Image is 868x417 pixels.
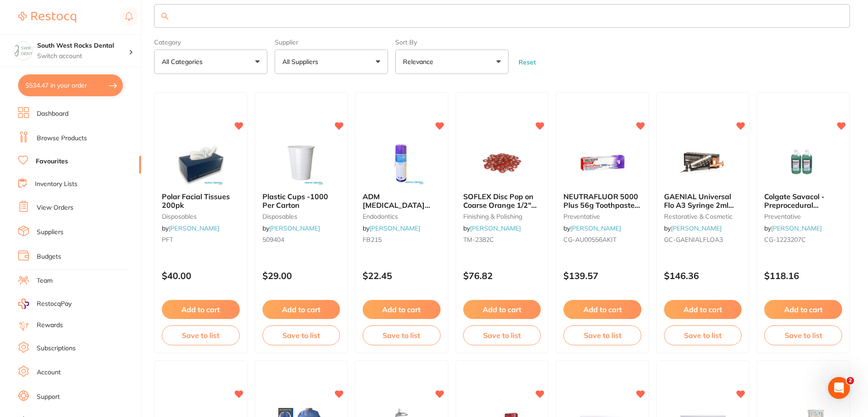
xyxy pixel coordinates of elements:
span: ADM [MEDICAL_DATA] Cryogenic Tooth [363,192,430,218]
span: by [764,224,822,232]
a: [PERSON_NAME] [771,224,822,232]
button: Add to cart [363,300,441,319]
span: CG-AU00556AKIT [563,235,616,244]
button: Save to list [363,325,441,345]
img: Plastic Cups -1000 Per Carton [272,140,330,185]
p: All Categories [162,57,206,66]
button: $534.47 in your order [18,74,123,96]
label: Category [154,39,267,46]
img: ADM Frostbite Cryogenic Tooth [372,140,431,185]
a: Budgets [37,252,61,261]
p: $146.36 [664,270,742,281]
button: Add to cart [563,300,641,319]
a: [PERSON_NAME] [470,224,521,232]
img: SOFLEX Disc Pop on Coarse Orange 1/2" 12.7mm Pack of 85 [472,140,531,185]
p: Relevance [403,57,437,66]
img: NEUTRAFLUOR 5000 Plus 56g Toothpaste Box 12 with Labels [573,140,632,185]
a: Suppliers [37,228,63,237]
button: Save to list [463,325,541,345]
button: Add to cart [262,300,340,319]
img: South West Rocks Dental [14,42,32,60]
button: Add to cart [463,300,541,319]
small: preventative [764,213,842,220]
a: Subscriptions [37,344,76,353]
small: restorative & cosmetic [664,213,742,220]
b: ADM Frostbite Cryogenic Tooth [363,192,441,209]
label: Supplier [275,39,388,46]
b: SOFLEX Disc Pop on Coarse Orange 1/2" 12.7mm Pack of 85 [463,192,541,209]
button: Reset [516,58,538,66]
small: endodontics [363,213,441,220]
a: Account [37,368,61,377]
span: SOFLEX Disc Pop on Coarse Orange 1/2" 12.7mm Pack of 85 [463,192,537,218]
small: finishing & polishing [463,213,541,220]
button: Add to cart [162,300,240,319]
p: $139.57 [563,270,641,281]
span: NEUTRAFLUOR 5000 Plus 56g Toothpaste Box 12 with Labels [563,192,640,218]
button: Save to list [262,325,340,345]
button: All Suppliers [275,49,388,74]
b: Polar Facial Tissues 200pk [162,192,240,209]
button: Save to list [563,325,641,345]
span: by [162,224,219,232]
p: $118.16 [764,270,842,281]
img: GAENIAL Universal Flo A3 Syringe 2ml Dispenser Tipsx20 [674,140,732,185]
img: Restocq Logo [18,12,76,23]
button: Add to cart [664,300,742,319]
a: Browse Products [37,134,87,143]
span: FB215 [363,235,382,244]
span: 2 [847,377,854,384]
span: PFT [162,235,173,244]
span: by [262,224,320,232]
span: Polar Facial Tissues 200pk [162,192,230,209]
img: Polar Facial Tissues 200pk [171,140,230,185]
a: View Orders [37,203,73,212]
small: disposables [162,213,240,220]
button: Save to list [664,325,742,345]
a: [PERSON_NAME] [169,224,219,232]
img: Colgate Savacol - Preprocedural Chlorhexidine Antiseptic Mouth & Throat Rinse - 3L, 2-Pack [774,140,833,185]
span: GAENIAL Universal Flo A3 Syringe 2ml Dispenser Tipsx20 [664,192,734,218]
p: All Suppliers [282,57,322,66]
button: Save to list [162,325,240,345]
b: NEUTRAFLUOR 5000 Plus 56g Toothpaste Box 12 with Labels [563,192,641,209]
span: RestocqPay [37,299,72,309]
a: Inventory Lists [35,180,78,189]
a: [PERSON_NAME] [369,224,420,232]
a: [PERSON_NAME] [269,224,320,232]
a: Team [37,276,53,285]
p: $22.45 [363,270,441,281]
p: $76.82 [463,270,541,281]
h4: South West Rocks Dental [37,41,129,50]
a: [PERSON_NAME] [570,224,621,232]
b: Plastic Cups -1000 Per Carton [262,192,340,209]
span: GC-GAENIALFLOA3 [664,235,723,244]
p: Switch account [37,52,129,61]
b: Colgate Savacol - Preprocedural Chlorhexidine Antiseptic Mouth & Throat Rinse - 3L, 2-Pack [764,192,842,209]
span: by [563,224,621,232]
a: Rewards [37,321,63,330]
small: disposables [262,213,340,220]
button: Relevance [395,49,509,74]
a: Dashboard [37,109,68,118]
a: RestocqPay [18,299,72,309]
a: Restocq Logo [18,7,76,28]
button: All Categories [154,49,267,74]
p: $40.00 [162,270,240,281]
b: GAENIAL Universal Flo A3 Syringe 2ml Dispenser Tipsx20 [664,192,742,209]
small: preventative [563,213,641,220]
a: [PERSON_NAME] [671,224,722,232]
span: Plastic Cups -1000 Per Carton [262,192,328,209]
button: Save to list [764,325,842,345]
span: by [664,224,722,232]
span: by [363,224,420,232]
button: Add to cart [764,300,842,319]
span: TM-2382C [463,235,494,244]
a: Favourites [36,157,68,166]
p: $29.00 [262,270,340,281]
label: Sort By [395,39,509,46]
iframe: Intercom live chat [828,377,850,399]
input: Search Favourite Products [154,4,850,28]
span: CG-1223207C [764,235,806,244]
span: by [463,224,521,232]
